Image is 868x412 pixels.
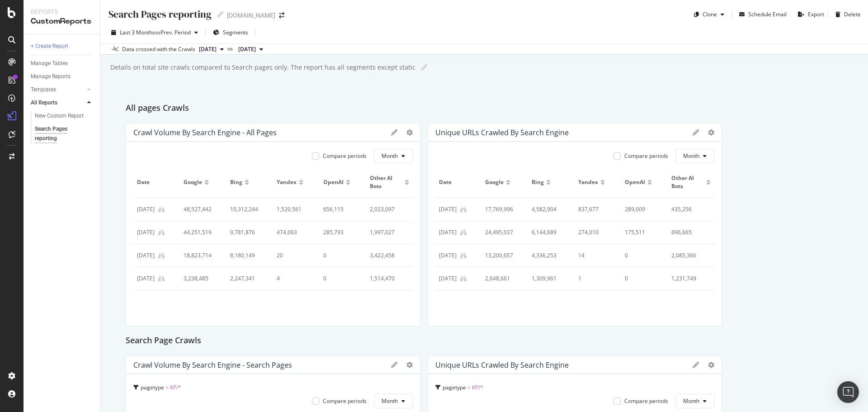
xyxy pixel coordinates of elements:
span: Other AI Bots [370,174,402,190]
div: 2,023,097 [370,205,405,213]
div: Search Pages reporting [108,7,212,21]
div: CustomReports [31,16,93,27]
span: Last 3 Months [120,28,155,36]
div: Unique URLs Crawled By Search Engine [435,128,569,137]
span: Bing [532,178,544,186]
div: 1 Jul. 2025 [137,228,155,237]
span: pagetype [141,384,164,391]
button: [DATE] [235,44,267,55]
div: 2,648,661 [485,275,520,283]
div: 1 Jul. 2025 [439,228,457,237]
div: Compare periods [323,152,367,160]
span: OpenAI [323,178,344,186]
div: 3,238,485 [184,275,219,283]
div: 0 [625,275,660,283]
span: OpenAI [625,178,645,186]
div: 274,010 [578,228,613,237]
span: Other AI Bots [671,174,704,190]
div: 656,115 [323,205,359,213]
div: 1,997,027 [370,228,405,237]
button: Schedule Email [736,7,787,22]
div: Reports [31,7,93,16]
div: 1 Aug. 2025 [439,251,457,260]
button: [DATE] [195,44,227,55]
a: Search Pages reporting [35,124,94,143]
div: Manage Reports [31,72,71,81]
div: Unique URLs Crawled By Search Engine [435,360,569,369]
div: 2,085,366 [671,251,707,260]
button: Segments [209,25,252,40]
span: Yandex [578,178,598,186]
div: 4,582,904 [532,205,567,213]
span: 2025 May. 19th [238,45,256,53]
a: New Custom Report [35,111,94,121]
a: + Create Report [31,42,94,51]
div: Compare periods [323,397,367,405]
div: Manage Tables [31,59,68,68]
div: 285,793 [323,228,359,237]
div: Crawl Volume By Search Engine - Search pages [133,360,292,369]
button: Month [374,394,413,408]
div: 837,677 [578,205,613,213]
div: Search Page Crawls [126,334,843,348]
div: 435,256 [671,205,707,213]
button: Clone [690,7,728,22]
div: 17,769,996 [485,205,520,213]
span: Google [485,178,504,186]
span: 2025 Aug. 25th [199,45,217,53]
span: Date [137,178,174,186]
div: Details on total site crawls compared to Search pages only. The report has all segments except st... [109,63,415,72]
div: 9,781,876 [230,228,265,237]
div: 175,511 [625,228,660,237]
div: Open Intercom Messenger [837,381,859,403]
button: Month [675,394,714,408]
div: 474,063 [277,228,312,237]
div: 696,665 [671,228,707,237]
button: Export [794,7,824,22]
a: Templates [31,85,85,95]
div: 0 [323,251,359,260]
button: Delete [832,7,861,22]
div: Schedule Email [748,10,787,18]
div: 1 Sep. 2025 [137,275,155,283]
i: Edit report name [217,11,223,18]
h2: All pages Crawls [126,101,189,116]
div: Compare periods [624,152,668,160]
span: = [467,384,471,391]
div: + Create Report [31,42,68,51]
div: 20 [277,251,312,260]
span: pagetype [443,384,466,391]
div: All Reports [31,98,57,108]
span: Month [683,152,699,160]
button: Month [374,149,413,163]
div: 1,309,961 [532,275,567,283]
div: Compare periods [624,397,668,405]
div: 6,144,689 [532,228,567,237]
div: Delete [844,10,861,18]
div: 10,312,244 [230,205,265,213]
div: 1,520,561 [277,205,312,213]
div: 3,422,458 [370,251,405,260]
span: Bing [230,178,242,186]
div: 1 Aug. 2025 [137,251,155,260]
span: Month [382,397,398,405]
div: Data crossed with the Crawls [122,45,195,53]
div: 1 Sep. 2025 [439,275,457,283]
div: 24,495,037 [485,228,520,237]
span: = [165,384,169,391]
div: Crawl Volume By Search Engine - All pages [133,128,277,137]
span: Month [683,397,699,405]
div: Templates [31,85,56,95]
span: Segments [223,28,248,36]
div: 0 [323,275,359,283]
div: Clone [703,10,717,18]
div: 48,527,442 [184,205,219,213]
a: Manage Reports [31,72,94,81]
div: [DOMAIN_NAME] [227,11,275,20]
div: New Custom Report [35,111,84,121]
div: 0 [625,251,660,260]
span: Yandex [277,178,297,186]
h2: Search Page Crawls [126,334,201,348]
a: All Reports [31,98,85,108]
div: 1 [578,275,613,283]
